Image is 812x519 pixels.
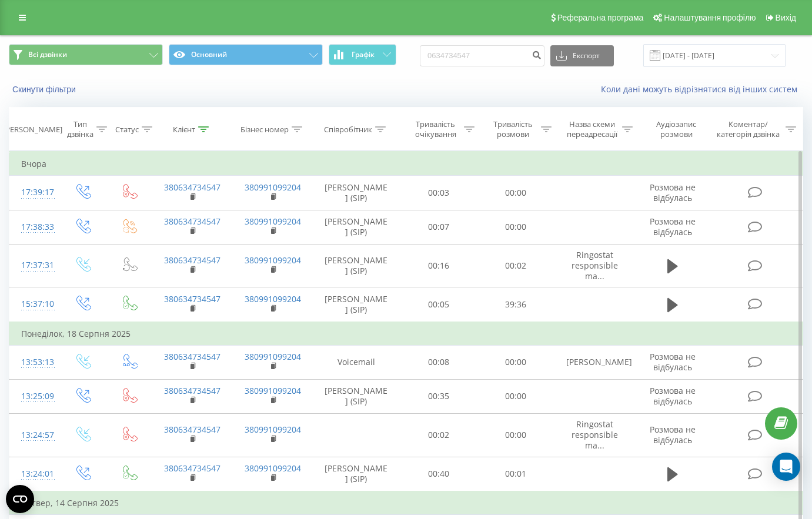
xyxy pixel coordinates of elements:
td: 00:02 [400,414,477,457]
td: 00:08 [400,345,477,379]
td: 00:40 [400,457,477,491]
a: 380634734547 [164,463,220,474]
a: 380991099204 [245,293,301,304]
div: Open Intercom Messenger [772,453,800,481]
a: 380991099204 [245,216,301,227]
span: Реферальна програма [557,13,644,22]
div: Співробітник [324,125,372,135]
td: [PERSON_NAME] [554,345,635,379]
span: Всі дзвінки [28,50,67,59]
div: Аудіозапис розмови [646,119,707,139]
button: Основний [169,44,323,65]
td: 00:05 [400,287,477,322]
td: 00:00 [477,210,554,244]
td: Voicemail [313,345,400,379]
td: [PERSON_NAME] (SIP) [313,176,400,210]
a: 380634734547 [164,182,220,193]
a: 380634734547 [164,385,220,396]
td: Понеділок, 18 Серпня 2025 [9,322,803,346]
span: Вихід [776,13,796,22]
a: 380634734547 [164,255,220,266]
a: 380991099204 [245,463,301,474]
td: 00:03 [400,176,477,210]
td: 00:16 [400,244,477,287]
span: Ringostat responsible ma... [572,418,618,451]
a: 380991099204 [245,351,301,362]
a: Коли дані можуть відрізнятися вiд інших систем [601,83,803,95]
span: Налаштування профілю [664,13,756,22]
td: [PERSON_NAME] (SIP) [313,210,400,244]
td: 00:00 [477,414,554,457]
span: Графік [352,51,375,59]
td: 00:02 [477,244,554,287]
div: Тривалість очікування [410,119,461,139]
button: Всі дзвінки [9,44,163,65]
td: [PERSON_NAME] (SIP) [313,244,400,287]
span: Розмова не відбулась [650,424,696,446]
span: Ringostat responsible ma... [572,249,618,282]
div: Клієнт [173,125,195,135]
div: 13:53:13 [21,351,47,374]
div: 13:25:09 [21,385,47,408]
a: 380634734547 [164,216,220,227]
td: 39:36 [477,287,554,322]
div: 13:24:57 [21,424,47,447]
span: Розмова не відбулась [650,182,696,203]
a: 380991099204 [245,424,301,435]
a: 380634734547 [164,351,220,362]
div: 17:37:31 [21,254,47,277]
button: Скинути фільтри [9,84,82,95]
input: Пошук за номером [420,45,544,66]
div: 17:38:33 [21,216,47,239]
a: 380991099204 [245,385,301,396]
button: Графік [329,44,396,65]
span: Розмова не відбулась [650,351,696,373]
div: Коментар/категорія дзвінка [714,119,783,139]
td: Вчора [9,152,803,176]
a: 380991099204 [245,255,301,266]
a: 380991099204 [245,182,301,193]
div: Тривалість розмови [488,119,539,139]
div: Статус [115,125,139,135]
button: Експорт [550,45,614,66]
a: 380634734547 [164,293,220,304]
td: 00:07 [400,210,477,244]
td: 00:00 [477,379,554,413]
button: Open CMP widget [6,485,34,513]
td: 00:00 [477,345,554,379]
div: 17:39:17 [21,181,47,204]
div: 15:37:10 [21,293,47,316]
span: Розмова не відбулась [650,385,696,407]
span: Розмова не відбулась [650,216,696,237]
div: 13:24:01 [21,463,47,485]
td: [PERSON_NAME] (SIP) [313,287,400,322]
div: [PERSON_NAME] [3,125,62,135]
td: [PERSON_NAME] (SIP) [313,457,400,491]
td: [PERSON_NAME] (SIP) [313,379,400,413]
div: Назва схеми переадресації [565,119,619,139]
td: 00:01 [477,457,554,491]
td: 00:00 [477,176,554,210]
div: Бізнес номер [240,125,289,135]
div: Тип дзвінка [67,119,93,139]
td: Четвер, 14 Серпня 2025 [9,491,803,515]
a: 380634734547 [164,424,220,435]
td: 00:35 [400,379,477,413]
